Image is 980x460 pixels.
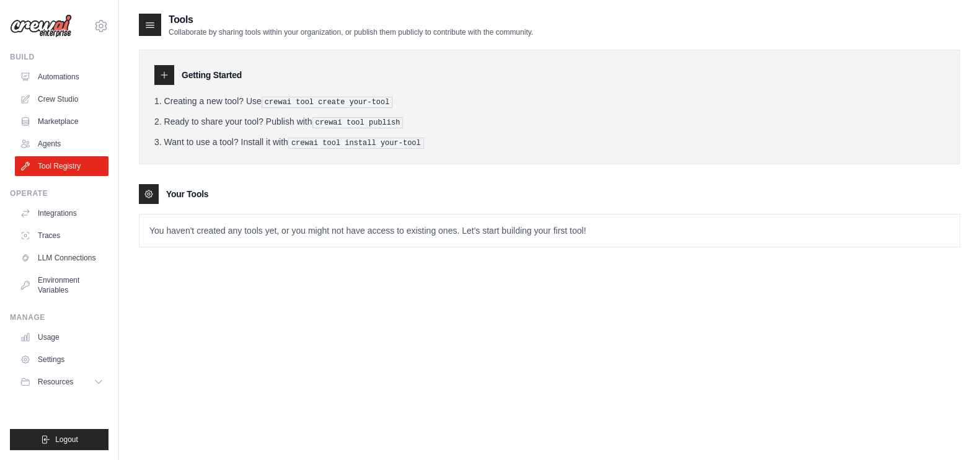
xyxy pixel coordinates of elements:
pre: crewai tool install your-tool [288,138,424,149]
div: Operate [10,188,108,198]
pre: crewai tool publish [312,117,404,128]
a: Integrations [15,203,108,223]
button: Logout [10,429,108,450]
a: Tool Registry [15,156,108,176]
h2: Tools [169,12,533,27]
a: Crew Studio [15,89,108,109]
a: Usage [15,327,108,347]
p: You haven't created any tools yet, or you might not have access to existing ones. Let's start bui... [139,215,960,247]
div: Build [10,52,108,62]
h3: Getting Started [182,69,242,81]
a: Settings [15,350,108,369]
p: Collaborate by sharing tools within your organization, or publish them publicly to contribute wit... [169,27,533,37]
a: Automations [15,67,108,87]
li: Ready to share your tool? Publish with [154,115,945,128]
a: Marketplace [15,112,108,131]
h3: Your Tools [166,188,208,200]
img: Logo [10,14,72,38]
a: Environment Variables [15,270,108,300]
li: Creating a new tool? Use [154,95,945,108]
a: Agents [15,134,108,154]
a: Traces [15,226,108,245]
button: Resources [15,372,108,392]
span: Resources [38,377,73,387]
li: Want to use a tool? Install it with [154,136,945,149]
span: Logout [55,435,78,445]
pre: crewai tool create your-tool [262,97,393,108]
div: Manage [10,312,108,322]
a: LLM Connections [15,248,108,268]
